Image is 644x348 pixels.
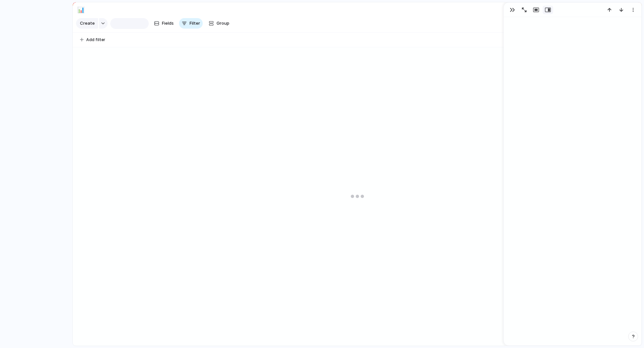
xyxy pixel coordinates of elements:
span: Create [80,20,95,27]
span: Add filter [86,37,105,43]
button: Create [76,18,98,29]
button: Add filter [76,35,109,44]
button: Filter [179,18,203,29]
span: Fields [162,20,174,27]
button: Group [205,18,233,29]
span: Group [217,20,229,27]
div: 📊 [77,5,85,14]
button: 📊 [76,5,86,15]
button: Fields [151,18,176,29]
span: Filter [190,20,200,27]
